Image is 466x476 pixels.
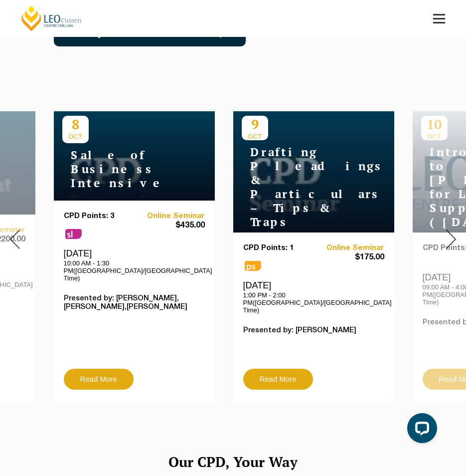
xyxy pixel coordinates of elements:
[62,116,89,133] p: 8
[242,133,268,140] span: OCT
[242,116,268,133] p: 9
[243,244,314,252] p: CPD Points: 1
[313,252,384,263] span: $175.00
[245,261,261,271] span: ps
[134,221,205,231] span: $435.00
[243,369,313,390] a: Read More
[62,133,89,140] span: OCT
[64,248,205,282] div: [DATE]
[243,326,384,335] p: Presented by: [PERSON_NAME]
[64,212,135,221] p: CPD Points: 3
[64,294,205,311] p: Presented by: [PERSON_NAME],[PERSON_NAME],[PERSON_NAME]
[10,230,20,249] img: Prev
[243,291,384,314] p: 1:00 PM - 2:00 PM([GEOGRAPHIC_DATA]/[GEOGRAPHIC_DATA] Time)
[65,229,82,239] span: sl
[242,145,366,229] h4: Drafting Pleadings & Particulars – Tips & Traps
[243,280,384,314] div: [DATE]
[20,5,83,32] a: [PERSON_NAME] Centre for Law
[54,450,413,474] h2: Our CPD, Your Way
[64,259,205,282] p: 10:00 AM - 1:30 PM([GEOGRAPHIC_DATA]/[GEOGRAPHIC_DATA] Time)
[313,244,384,252] a: Online Seminar
[399,409,441,451] iframe: LiveChat chat widget
[134,212,205,221] a: Online Seminar
[62,148,187,190] h4: Sale of Business Intensive
[446,230,456,249] img: Next
[64,369,134,390] a: Read More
